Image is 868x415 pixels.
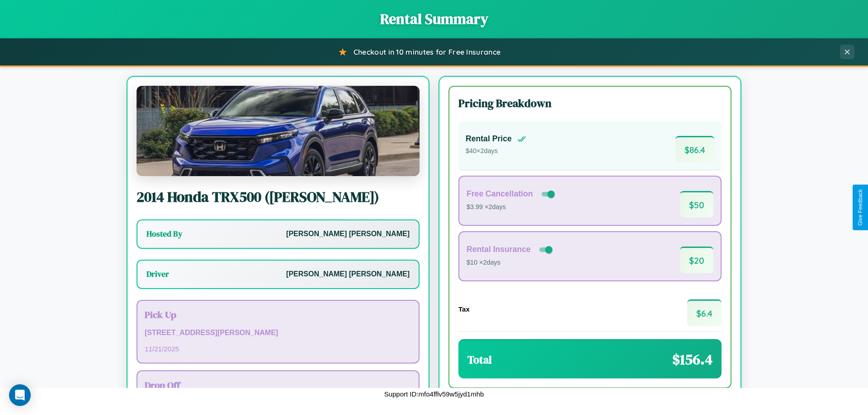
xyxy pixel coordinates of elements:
h3: Total [467,352,492,367]
h3: Driver [146,269,169,280]
p: [PERSON_NAME] [PERSON_NAME] [286,228,410,241]
h3: Hosted By [146,228,182,239]
span: $ 50 [680,191,713,218]
h1: Rental Summary [9,9,859,29]
span: $ 156.4 [672,350,712,369]
p: Support ID: mfo4fflv59w5jyd1mhb [384,388,484,400]
p: $3.99 × 2 days [467,201,557,213]
h2: 2014 Honda TRX500 ([PERSON_NAME]) [137,187,420,207]
h4: Tax [458,305,470,313]
span: $ 20 [680,247,713,273]
h4: Free Cancellation [467,189,533,199]
div: Give Feedback [857,189,863,226]
div: Open Intercom Messenger [9,384,31,406]
span: Checkout in 10 minutes for Free Insurance [354,47,500,56]
h4: Rental Insurance [467,245,531,254]
h3: Pick Up [145,308,411,321]
span: $ 86.4 [675,136,714,163]
p: $ 40 × 2 days [466,145,526,157]
img: Honda TRX500 (Foreman) [137,86,420,176]
span: $ 6.4 [687,299,722,326]
h4: Rental Price [466,134,512,144]
p: 11 / 21 / 2025 [145,343,411,355]
p: [STREET_ADDRESS][PERSON_NAME] [145,326,411,340]
p: $10 × 2 days [467,257,554,269]
h3: Drop Off [145,378,411,392]
h3: Pricing Breakdown [458,96,722,111]
p: [PERSON_NAME] [PERSON_NAME] [286,268,410,281]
